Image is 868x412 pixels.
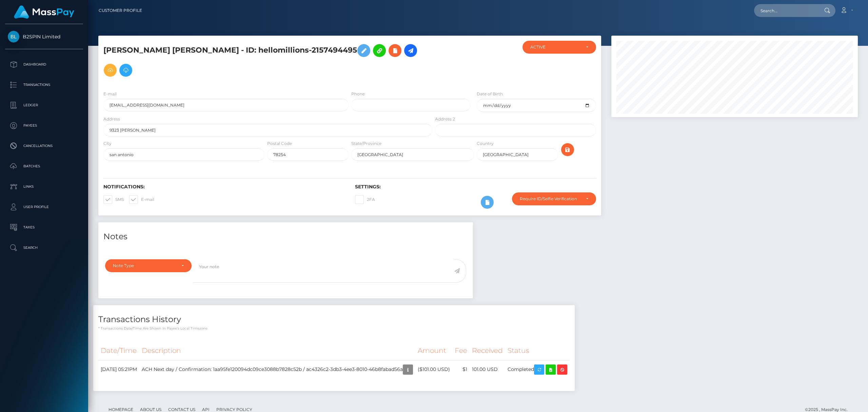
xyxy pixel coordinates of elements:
[470,360,505,379] td: 101.00 USD
[415,341,452,360] th: Amount
[139,360,415,379] td: ACH Next day / Confirmation: 1aa95fe120094dc09ce3088b7828c52b / ac4326c2-3db3-4ee3-8010-46b8fabad56a
[522,41,596,54] button: ACTIVE
[512,192,596,205] button: Require ID/Selfie Verification
[5,219,83,236] a: Taxes
[5,76,83,93] a: Transactions
[103,41,429,80] h5: [PERSON_NAME] [PERSON_NAME] - ID: hellomillions-2157494495
[113,263,176,268] div: Note Type
[452,341,470,360] th: Fee
[8,243,80,253] p: Search
[505,360,570,379] td: Completed
[404,44,417,57] a: Initiate Payout
[5,34,83,40] span: B2SPIN Limited
[508,346,529,355] mh: Status
[105,259,192,272] button: Note Type
[8,59,80,70] p: Dashboard
[8,182,80,192] p: Links
[530,44,580,50] div: ACTIVE
[8,222,80,232] p: Taxes
[267,141,292,147] label: Postal Code
[355,184,596,190] h6: Settings:
[8,100,80,110] p: Ledger
[5,117,83,134] a: Payees
[8,80,80,90] p: Transactions
[103,184,345,190] h6: Notifications:
[5,137,83,154] a: Cancellations
[8,120,80,131] p: Payees
[103,116,120,122] label: Address
[520,196,580,202] div: Require ID/Selfie Verification
[355,195,375,204] label: 2FA
[415,360,452,379] td: ($101.00 USD)
[5,97,83,114] a: Ledger
[5,239,83,256] a: Search
[14,5,74,19] img: MassPay Logo
[470,341,505,360] th: Received
[103,195,124,204] label: SMS
[8,141,80,151] p: Cancellations
[435,116,455,122] label: Address 2
[103,91,117,97] label: E-mail
[351,141,381,147] label: State/Province
[8,161,80,171] p: Batches
[452,360,470,379] td: $1
[103,231,468,243] h4: Notes
[99,3,142,18] a: Customer Profile
[351,91,365,97] label: Phone
[754,4,818,17] input: Search...
[139,341,415,360] th: Description
[5,158,83,175] a: Batches
[5,199,83,216] a: User Profile
[98,314,570,325] h4: Transactions History
[98,360,139,379] td: [DATE] 05:21PM
[477,91,503,97] label: Date of Birth
[5,56,83,73] a: Dashboard
[8,31,19,42] img: B2SPIN Limited
[98,341,139,360] th: Date/Time
[103,141,112,147] label: City
[5,178,83,195] a: Links
[129,195,154,204] label: E-mail
[8,202,80,212] p: User Profile
[98,326,570,331] p: * Transactions date/time are shown in payee's local timezone
[477,141,494,147] label: Country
